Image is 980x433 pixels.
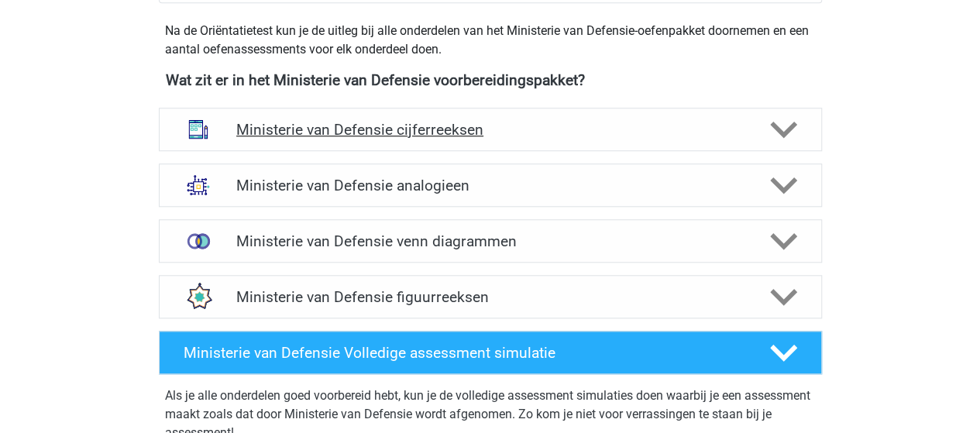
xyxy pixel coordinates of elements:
img: venn diagrammen [178,221,218,261]
a: venn diagrammen Ministerie van Defensie venn diagrammen [153,219,828,263]
img: cijferreeksen [178,109,218,149]
a: figuurreeksen Ministerie van Defensie figuurreeksen [153,275,828,318]
h4: Ministerie van Defensie cijferreeksen [236,121,744,139]
img: figuurreeksen [178,277,218,317]
img: analogieen [178,165,218,205]
a: cijferreeksen Ministerie van Defensie cijferreeksen [153,108,828,151]
h4: Wat zit er in het Ministerie van Defensie voorbereidingspakket? [166,71,815,89]
div: Na de Oriëntatietest kun je de uitleg bij alle onderdelen van het Ministerie van Defensie-oefenpa... [159,22,822,59]
a: Ministerie van Defensie Volledige assessment simulatie [153,331,828,374]
a: analogieen Ministerie van Defensie analogieen [153,163,828,207]
h4: Ministerie van Defensie Volledige assessment simulatie [184,344,744,362]
h4: Ministerie van Defensie figuurreeksen [236,288,744,306]
h4: Ministerie van Defensie venn diagrammen [236,232,744,250]
h4: Ministerie van Defensie analogieen [236,177,744,194]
